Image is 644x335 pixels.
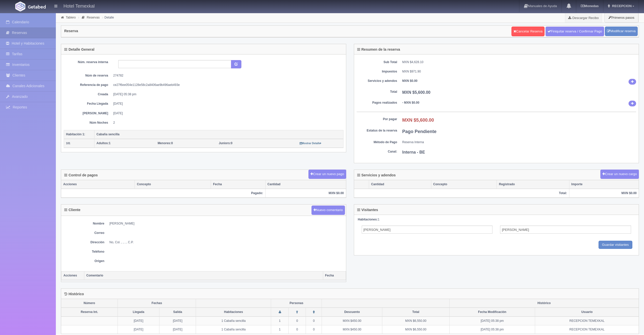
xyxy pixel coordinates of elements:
[113,111,340,116] dd: [DATE]
[449,299,639,308] th: Histórico
[159,325,196,334] td: [DATE]
[211,180,265,189] th: Fecha
[402,101,419,104] b: - MXN $0.00
[357,48,400,51] h4: Resumen de la reserva
[323,271,346,280] th: Fecha
[68,92,108,97] dt: Creada
[357,128,397,133] dt: Estatus de la reserva
[306,317,322,325] td: 0
[101,15,115,20] li: Detalle
[535,308,639,317] th: Usuario
[271,325,288,334] td: 1
[113,73,340,78] dd: 274782
[135,180,211,189] th: Concepto
[87,16,100,19] a: Reservas
[449,317,535,325] td: [DATE] 05:38 pm
[265,189,346,198] th: MXN $0.00
[68,60,108,64] dt: Núm. reserva interna
[64,208,80,212] h4: Cliente
[581,4,599,8] b: Monedas
[369,180,431,189] th: Cantidad
[402,150,425,154] b: Interna - BE
[118,299,196,308] th: Fechas
[357,208,378,212] h4: Visitantes
[354,189,569,198] th: Total:
[306,325,322,334] td: 0
[322,308,382,317] th: Descuento
[64,240,104,245] dt: Dirección
[66,142,70,145] small: 101
[68,73,108,78] dt: Núm de reserva
[358,218,378,221] strong: Habitaciones:
[357,173,396,177] h4: Servicios y adendos
[64,173,98,177] h4: Control de pagos
[219,141,231,145] strong: Juniors:
[535,317,639,325] td: RECEPCION TEMEXKAL
[66,16,76,19] a: Tablero
[322,325,382,334] td: MXN $450.00
[113,92,340,97] dd: [DATE] 05:38 pm
[196,325,271,334] td: 1 Cabaña sencilla
[68,102,108,106] dt: Fecha Llegada
[159,317,196,325] td: [DATE]
[604,13,638,23] button: Primeros pasos
[63,3,95,9] h4: Hotel Temexkal
[569,180,639,189] th: Importe
[402,69,636,74] dd: MXN $971.90
[64,231,104,235] dt: Correo
[569,189,639,198] th: MXN $0.00
[61,308,118,317] th: Reserva Int.
[96,141,109,145] strong: Adultos:
[382,325,449,334] td: MXN $6,550.00
[288,325,306,334] td: 0
[68,111,108,116] dt: [PERSON_NAME]
[61,189,265,198] th: Pagado:
[357,69,397,74] dt: Impuestos
[535,325,639,334] td: RECEPCION TEMEXKAL
[66,133,85,136] b: Habitación 1:
[64,259,104,263] dt: Origen
[196,308,271,317] th: Habitaciones
[265,180,346,189] th: Cantidad
[61,271,84,280] th: Acciones
[357,140,397,144] dt: Método de Pago
[449,325,535,334] td: [DATE] 05:38 pm
[311,206,345,215] button: Nuevo comentario
[358,217,635,222] div: 1
[308,170,346,179] button: Crear un nuevo pago
[357,60,397,64] dt: Sub Total
[511,27,544,36] a: Cancelar Reserva
[64,250,104,254] dt: Teléfono
[196,317,271,325] td: 1 Cabaña sencilla
[402,140,636,144] dd: Reserva Interna
[382,308,449,317] th: Total
[300,141,322,145] a: Mostrar Detalle
[500,226,631,234] input: Apellidos del Adulto
[118,317,159,325] td: [DATE]
[605,27,638,36] a: Modificar reserva
[28,5,46,9] img: Getabed
[357,90,397,94] dt: Total
[357,101,397,105] dt: Pagos realizados
[402,90,431,95] b: MXN $5,600.00
[599,241,633,249] input: Guardar visitantes
[68,83,108,87] dt: Referencia de pago
[402,129,437,134] b: Pago Pendiente
[497,180,569,189] th: Registrado
[357,79,397,83] dt: Servicios y adendos
[158,141,173,145] span: 0
[61,299,118,308] th: Número
[64,221,104,226] dt: Nombre
[113,121,340,125] dd: 2
[611,4,632,8] span: RECEPCION
[322,317,382,325] td: MXN $450.00
[68,121,108,125] dt: Núm Noches
[402,79,418,83] b: MXN $0.00
[118,308,159,317] th: Llegada
[94,130,343,139] th: Cabaña sencilla
[402,118,434,123] b: MXN $5,600.00
[113,102,340,106] dd: [DATE]
[113,83,340,87] dd: ce27f6ee054e1128e58c2a8406ae9b496aeb493e
[84,271,323,280] th: Comentario
[546,27,604,36] a: Finiquitar reserva / Confirmar Pago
